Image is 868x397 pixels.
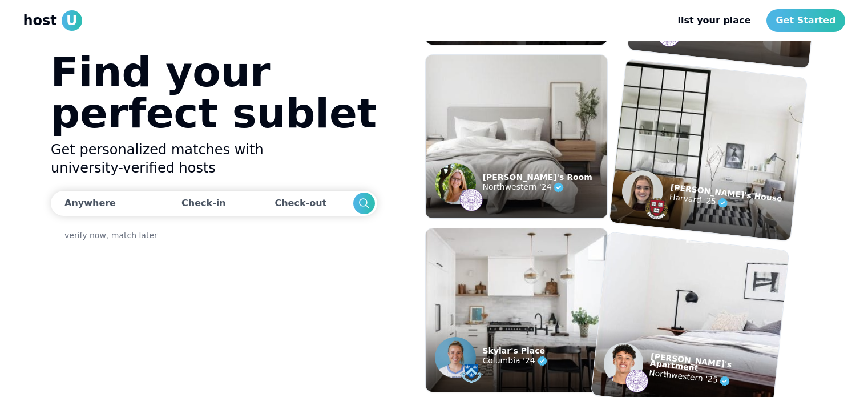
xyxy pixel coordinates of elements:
[64,230,158,241] a: verify now, match later
[620,169,665,214] img: example listing host
[274,192,331,215] div: Check-out
[649,352,777,379] p: [PERSON_NAME]'s Apartment
[668,9,845,32] nav: Main
[426,228,607,392] img: example listing
[23,10,82,31] a: hostU
[668,9,760,32] a: list your place
[435,163,476,204] img: example listing host
[51,51,377,134] h1: Find your perfect sublet
[644,196,669,221] img: example listing host
[353,193,374,214] button: Search
[181,192,226,215] div: Check-in
[64,197,116,210] div: Anywhere
[624,368,649,394] img: example listing host
[483,181,592,194] p: Northwestern '24
[483,347,549,354] p: Skylar's Place
[62,10,82,31] span: U
[648,366,776,393] p: Northwestern '25
[609,59,806,241] img: example listing
[51,191,377,216] div: Dates trigger
[483,174,592,181] p: [PERSON_NAME]'s Room
[668,190,781,215] p: Harvard '25
[51,141,377,177] h2: Get personalized matches with university-verified hosts
[601,341,645,386] img: example listing host
[51,191,151,216] button: Anywhere
[23,11,57,30] span: host
[766,9,845,32] a: Get Started
[670,183,782,202] p: [PERSON_NAME]'s House
[426,55,607,218] img: example listing
[435,337,476,378] img: example listing host
[460,362,483,385] img: example listing host
[483,354,549,368] p: Columbia '24
[460,189,483,211] img: example listing host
